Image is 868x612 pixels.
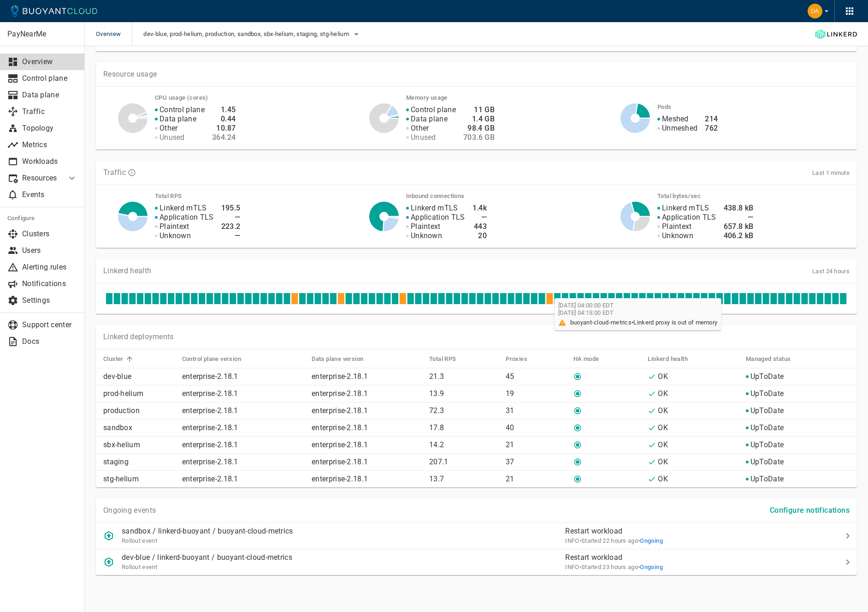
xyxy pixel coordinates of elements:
p: UpToDate [750,406,784,415]
p: UpToDate [750,440,784,450]
a: enterprise-2.18.1 [312,474,368,483]
p: 72.3 [429,406,498,415]
relative-time: 23 hours ago [602,564,638,570]
p: dev-blue / linkerd-buoyant / buoyant-cloud-metrics [122,553,292,562]
span: Ongoing [640,564,663,570]
p: OK [658,457,668,467]
h5: Cluster [103,355,124,363]
span: Ongoing [640,537,663,544]
p: UpToDate [750,423,784,432]
p: Unused [411,133,436,142]
p: staging [103,457,175,467]
p: Metrics [22,140,77,150]
p: Traffic [22,107,77,116]
p: 207.1 [429,457,498,467]
p: Plaintext [411,222,441,231]
p: Control plane [411,105,456,114]
p: Events [22,190,77,199]
span: Managed status [746,355,803,363]
span: Last 24 hours [812,268,850,275]
h4: 1.4 GB [463,114,495,124]
p: Ongoing events [103,506,156,515]
span: Data plane version [312,355,375,363]
p: 19 [506,389,566,398]
span: Last 1 minute [812,169,850,176]
span: INFO [565,564,579,570]
a: enterprise-2.18.1 [182,440,238,449]
h4: — [724,213,754,222]
h4: — [472,213,487,222]
p: Data plane [411,114,448,124]
relative-time: 22 hours ago [602,537,638,544]
h5: Total RPS [429,355,456,363]
p: Linkerd mTLS [159,204,207,213]
h4: 10.87 [212,124,236,133]
p: Unmeshed [662,124,697,133]
h5: Managed status [746,355,791,363]
h4: 438.8 kB [724,204,754,213]
a: enterprise-2.18.1 [182,406,238,415]
h5: Data plane version [312,355,363,363]
p: 37 [506,457,566,467]
h4: 364.24 [212,133,236,142]
span: Proxies [506,355,539,363]
p: Docs [22,337,77,346]
p: Other [411,124,429,133]
svg: TLS data is compiled from traffic seen by Linkerd proxies. RPS and TCP bytes reflect both inbound... [128,168,136,177]
span: Thu, 11 Sep 2025 15:44:37 EDT / Thu, 11 Sep 2025 19:44:37 UTC [579,537,638,544]
p: Restart workload [565,527,804,536]
p: sandbox / linkerd-buoyant / buoyant-cloud-metrics [122,527,293,536]
h5: HA mode [573,355,599,363]
p: 45 [506,372,566,381]
h5: Control plane version [182,355,241,363]
p: Linkerd deployments [103,332,174,342]
h5: Configure [7,215,77,222]
p: OK [658,423,668,432]
span: Thu, 11 Sep 2025 15:15:47 EDT / Thu, 11 Sep 2025 19:15:47 UTC [579,564,638,570]
a: enterprise-2.18.1 [312,372,368,381]
h4: 0.44 [212,114,236,124]
a: enterprise-2.18.1 [312,440,368,449]
p: Plaintext [662,222,692,231]
p: 31 [506,406,566,415]
p: sandbox [103,423,175,432]
p: Control plane [159,105,205,114]
h4: 214 [705,114,718,124]
p: Data plane [159,114,196,124]
p: OK [658,389,668,398]
span: Cluster [103,355,136,363]
span: Control plane version [182,355,253,363]
h4: 443 [472,222,487,231]
a: enterprise-2.18.1 [182,457,238,466]
h4: 1.45 [212,105,236,114]
p: Application TLS [411,213,465,222]
p: sbx-helium [103,440,175,450]
a: enterprise-2.18.1 [182,389,238,398]
h4: — [221,231,241,240]
p: Application TLS [662,213,716,222]
p: Support center [22,320,77,330]
span: Rollout event [122,564,157,570]
p: Overview [22,57,77,66]
h4: 762 [705,124,718,133]
p: OK [658,372,668,381]
h4: 20 [472,231,487,240]
p: production [103,406,175,415]
p: Data plane [22,90,77,100]
p: 21 [506,440,566,450]
a: enterprise-2.18.1 [312,389,368,398]
p: Unknown [159,231,191,240]
p: 17.8 [429,423,498,432]
p: OK [658,406,668,415]
p: Linkerd mTLS [662,204,709,213]
p: OK [658,474,668,484]
a: enterprise-2.18.1 [182,474,238,483]
p: Linkerd mTLS [411,204,458,213]
p: OK [658,440,668,450]
img: Dann Bohn [808,4,822,18]
p: Application TLS [159,213,214,222]
p: Clusters [22,229,77,239]
button: dev-blue, prod-helium, production, sandbox, sbx-helium, staging, stg-helium [143,27,362,41]
span: INFO [565,537,579,544]
a: enterprise-2.18.1 [312,406,368,415]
